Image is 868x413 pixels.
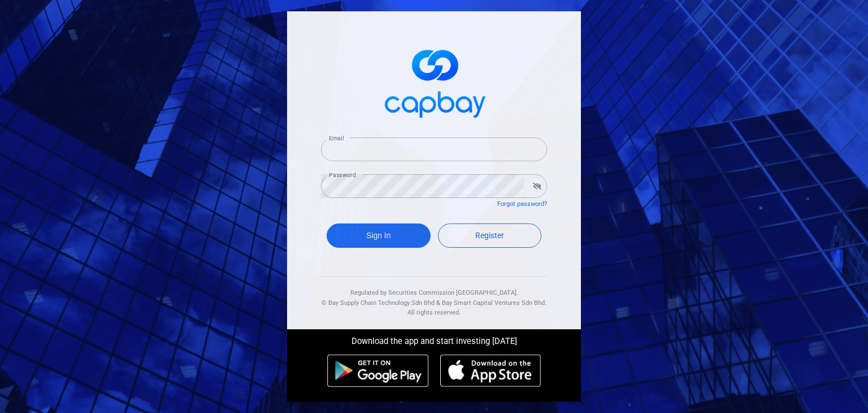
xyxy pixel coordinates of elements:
button: Sign In [327,223,431,248]
span: © Bay Supply Chain Technology Sdn Bhd [322,299,435,307]
img: android [327,354,429,387]
a: Forgot password? [497,200,547,208]
img: logo [377,40,491,124]
label: Password [329,171,356,179]
img: ios [440,354,541,387]
a: Register [438,223,542,248]
span: Bay Smart Capital Ventures Sdn Bhd. [442,299,546,307]
label: Email [329,134,344,143]
div: Regulated by Securities Commission [GEOGRAPHIC_DATA]. & All rights reserved. [321,277,547,318]
div: Download the app and start investing [DATE] [279,329,589,349]
span: Register [475,231,504,240]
